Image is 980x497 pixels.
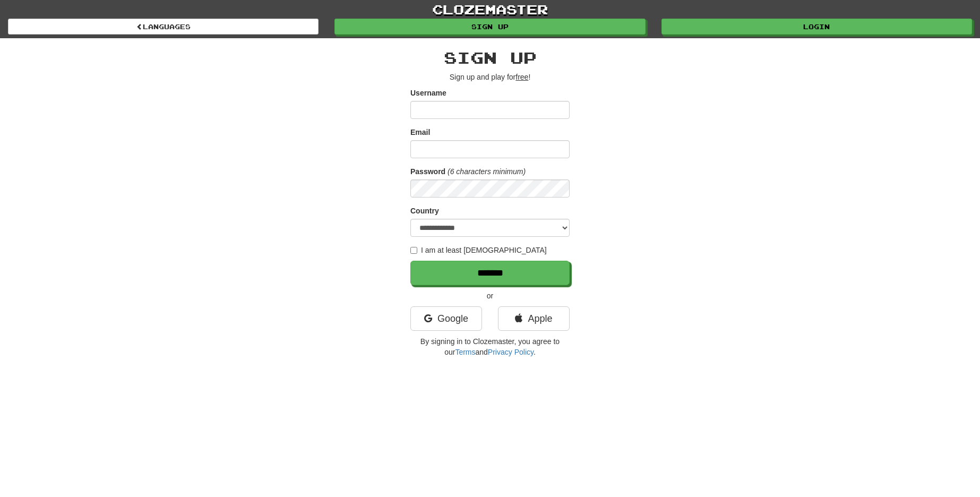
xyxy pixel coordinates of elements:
[488,348,534,356] a: Privacy Policy
[334,19,645,35] a: Sign up
[410,336,570,357] p: By signing in to Clozemaster, you agree to our and .
[410,72,570,82] p: Sign up and play for !
[410,245,547,255] label: I am at least [DEMOGRAPHIC_DATA]
[455,348,475,356] a: Terms
[410,205,439,216] label: Country
[515,73,528,81] u: free
[448,167,526,176] em: (6 characters minimum)
[410,127,430,138] label: Email
[661,19,972,35] a: Login
[410,306,482,331] a: Google
[8,19,319,35] a: Languages
[410,88,446,98] label: Username
[498,306,570,331] a: Apple
[410,290,570,301] p: or
[410,49,570,66] h2: Sign up
[410,247,417,254] input: I am at least [DEMOGRAPHIC_DATA]
[410,166,445,177] label: Password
